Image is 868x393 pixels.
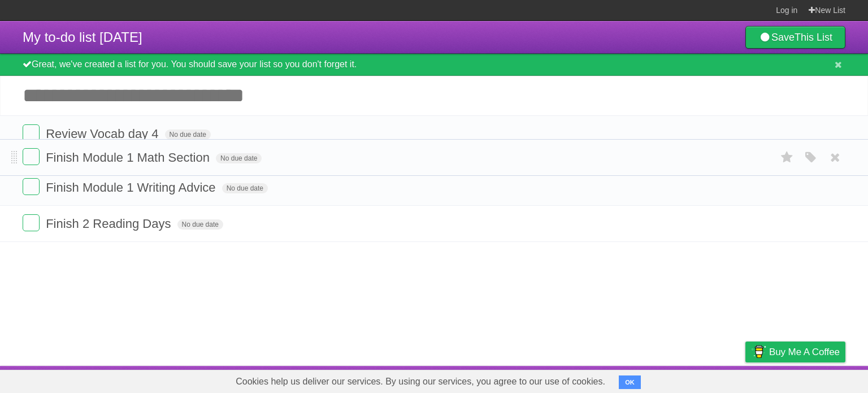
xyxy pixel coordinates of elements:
span: No due date [216,153,262,163]
label: Done [23,178,40,195]
span: Finish Module 1 Math Section [46,150,212,165]
span: No due date [222,183,268,193]
a: About [595,369,619,390]
span: Buy me a coffee [769,342,840,362]
b: This List [795,32,832,43]
span: Cookies help us deliver our services. By using our services, you agree to our use of cookies. [224,370,617,393]
img: Buy me a coffee [751,342,766,361]
span: Review Vocab day 4 [46,127,161,141]
label: Star task [776,148,798,167]
span: Finish Module 1 Writing Advice [46,180,218,195]
label: Done [23,124,40,141]
span: Finish 2 Reading Days [46,217,173,231]
button: OK [619,375,641,389]
a: Buy me a coffee [745,342,845,362]
a: Privacy [731,369,760,390]
span: No due date [165,129,211,140]
label: Done [23,148,40,165]
span: My to-do list [DATE] [23,29,142,45]
a: Developers [632,369,678,390]
a: Suggest a feature [774,369,845,390]
a: Terms [692,369,717,390]
a: SaveThis List [745,26,845,49]
span: No due date [177,219,223,230]
label: Done [23,214,40,231]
